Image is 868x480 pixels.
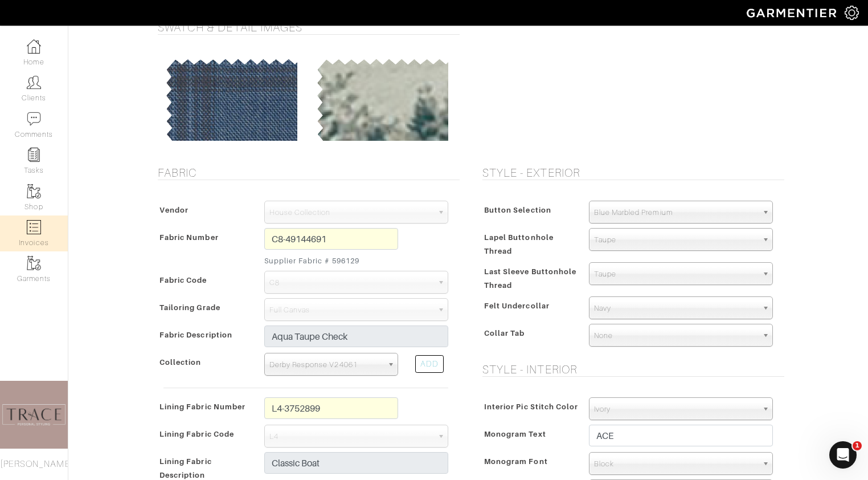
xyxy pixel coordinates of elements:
span: Lapel Buttonhole Thread [484,229,554,259]
img: garments-icon-b7da505a4dc4fd61783c78ac3ca0ef83fa9d6f193b1c9dc38574b1d14d53ca28.png [27,256,41,270]
span: Ivory [594,398,758,421]
img: dashboard-icon-dbcd8f5a0b271acd01030246c82b418ddd0df26cd7fceb0bd07c9910d44c42f6.png [27,39,41,54]
span: Fabric Code [159,272,207,288]
span: Lining Fabric Code [159,426,234,442]
span: Navy [594,297,758,320]
span: Collection [159,354,202,371]
span: Taupe [594,229,758,251]
span: Fabric Number [159,229,219,246]
span: Monogram Text [484,426,546,442]
img: orders-icon-0abe47150d42831381b5fb84f609e132dff9fe21cb692f30cb5eec754e2cba89.png [27,220,41,234]
span: Blue Marbled Premium [594,201,758,224]
h5: Style - Interior [482,363,784,376]
span: Derby Response V24061 [269,353,383,376]
img: comment-icon-a0a6a9ef722e966f86d9cbdc48e553b5cf19dbc54f86b18d962a5391bc8f6eb6.png [27,112,41,126]
span: C8 [269,271,433,294]
span: Lining Fabric Number [159,398,245,415]
h5: Swatch & Detail Images [158,21,460,34]
span: Button Selection [484,202,551,218]
img: gear-icon-white-bd11855cb880d31180b6d7d6211b90ccbf57a29d726f0c71d8c61bd08dd39cc2.png [845,6,859,20]
img: garmentier-logo-header-white-b43fb05a5012e4ada735d5af1a66efaba907eab6374d6393d1fbf88cb4ef424d.png [741,3,845,23]
span: Vendor [159,202,189,218]
h5: Style - Exterior [482,166,784,180]
span: Monogram Font [484,453,548,470]
span: Interior Pic Stitch Color [484,398,578,415]
small: Supplier Fabric # 596129 [264,255,398,266]
span: None [594,324,758,347]
img: clients-icon-6bae9207a08558b7cb47a8932f037763ab4055f8c8b6bfacd5dc20c3e0201464.png [27,75,41,90]
span: L4 [269,425,433,448]
iframe: Intercom live chat [829,441,857,469]
span: House Collection [269,201,433,224]
span: Last Sleeve Buttonhole Thread [484,263,576,294]
span: Felt Undercollar [484,298,550,314]
img: garments-icon-b7da505a4dc4fd61783c78ac3ca0ef83fa9d6f193b1c9dc38574b1d14d53ca28.png [27,184,41,198]
span: Full Canvas [269,299,433,322]
span: Fabric Description [159,327,232,343]
span: Tailoring Grade [159,299,220,316]
h5: Fabric [158,166,460,180]
span: 1 [853,441,862,450]
span: Collar Tab [484,325,525,341]
span: Block [594,453,758,475]
img: reminder-icon-8004d30b9f0a5d33ae49ab947aed9ed385cf756f9e5892f1edd6e32f2345188e.png [27,148,41,162]
span: Taupe [594,263,758,286]
div: ADD [415,355,444,373]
